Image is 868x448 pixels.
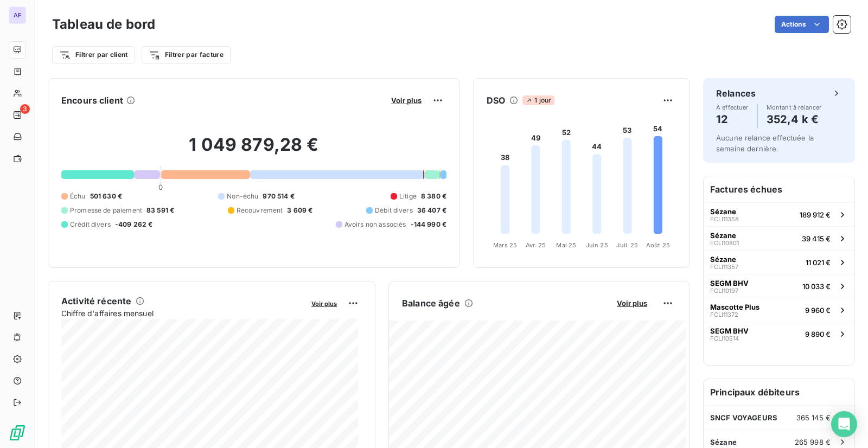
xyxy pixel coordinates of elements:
[522,95,554,105] span: 1 jour
[802,282,831,291] span: 10 033 €
[52,15,155,34] h3: Tableau de bord
[710,264,738,270] span: FCLI11357
[614,298,650,308] button: Voir plus
[263,191,294,201] span: 970 514 €
[796,413,831,422] span: 365 145 €
[710,311,738,318] span: FCLI11372
[704,226,854,250] button: SézaneFCLI1080139 415 €
[704,322,854,345] button: SEGM BHVFCLI105149 890 €
[710,438,737,446] span: Sézane
[775,16,829,33] button: Actions
[61,308,304,319] span: Chiffre d'affaires mensuel
[70,191,86,201] span: Échu
[802,234,831,243] span: 39 415 €
[526,241,546,249] tspan: Avr. 25
[710,216,739,222] span: FCLI11358
[805,330,831,338] span: 9 890 €
[805,306,831,315] span: 9 960 €
[237,206,283,215] span: Recouvrement
[800,210,831,219] span: 189 912 €
[487,94,505,107] h6: DSO
[344,220,406,229] span: Avoirs non associés
[493,241,517,249] tspan: Mars 25
[20,104,30,114] span: 3
[61,295,131,308] h6: Activité récente
[399,191,417,201] span: Litige
[704,176,854,202] h6: Factures échues
[411,220,447,229] span: -144 990 €
[61,94,123,107] h6: Encours client
[142,46,231,63] button: Filtrer par facture
[767,111,822,128] h4: 352,4 k €
[146,206,174,215] span: 83 591 €
[52,46,135,63] button: Filtrer par client
[710,240,739,246] span: FCLI10801
[646,241,670,249] tspan: Août 25
[716,133,814,153] span: Aucune relance effectuée la semaine dernière.
[417,206,446,215] span: 36 407 €
[90,191,122,201] span: 501 630 €
[716,104,749,111] span: À effectuer
[9,7,26,24] div: AF
[710,231,736,240] span: Sézane
[375,206,413,215] span: Débit divers
[704,274,854,298] button: SEGM BHVFCLI1019710 033 €
[710,279,749,287] span: SEGM BHV
[556,241,576,249] tspan: Mai 25
[710,207,736,216] span: Sézane
[158,183,163,191] span: 0
[710,413,777,422] span: SNCF VOYAGEURS
[586,241,608,249] tspan: Juin 25
[9,424,26,441] img: Logo LeanPay
[710,303,759,311] span: Mascotte Plus
[388,95,425,105] button: Voir plus
[795,438,831,446] span: 265 998 €
[710,287,738,294] span: FCLI10197
[227,191,258,201] span: Non-échu
[391,96,422,105] span: Voir plus
[308,298,340,308] button: Voir plus
[767,104,822,111] span: Montant à relancer
[831,411,857,437] div: Open Intercom Messenger
[287,206,312,215] span: 3 609 €
[70,220,111,229] span: Crédit divers
[704,250,854,274] button: SézaneFCLI1135711 021 €
[402,297,460,310] h6: Balance âgée
[61,134,446,167] h2: 1 049 879,28 €
[710,335,739,342] span: FCLI10514
[704,202,854,226] button: SézaneFCLI11358189 912 €
[710,255,736,264] span: Sézane
[710,327,749,335] span: SEGM BHV
[704,298,854,322] button: Mascotte PlusFCLI113729 960 €
[311,300,337,308] span: Voir plus
[9,106,25,124] a: 3
[704,379,854,405] h6: Principaux débiteurs
[806,258,831,267] span: 11 021 €
[115,220,153,229] span: -409 262 €
[70,206,142,215] span: Promesse de paiement
[617,299,647,308] span: Voir plus
[616,241,638,249] tspan: Juil. 25
[421,191,446,201] span: 8 380 €
[716,87,756,100] h6: Relances
[716,111,749,128] h4: 12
